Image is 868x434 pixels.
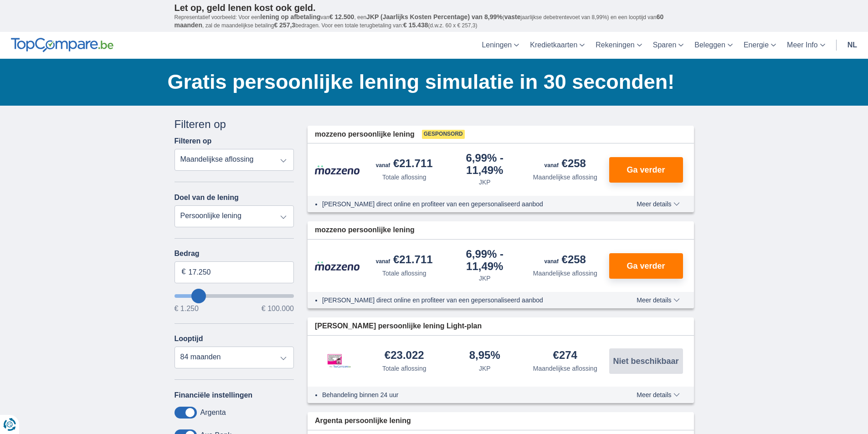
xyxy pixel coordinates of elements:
span: Meer details [637,297,679,303]
span: € [182,267,186,277]
div: Totale aflossing [382,364,426,373]
span: € 100.000 [262,305,294,312]
div: €23.022 [385,350,424,362]
a: Meer Info [781,32,831,59]
li: [PERSON_NAME] direct online en profiteer van een gepersonaliseerd aanbod [322,199,603,209]
div: Totale aflossing [382,269,426,278]
span: € 1.250 [175,305,199,312]
a: Energie [738,32,781,59]
label: Argenta [200,408,226,417]
div: €258 [544,254,586,267]
span: Meer details [637,201,679,207]
div: €274 [553,350,577,362]
span: € 12.500 [329,13,354,20]
div: €258 [544,158,586,171]
li: [PERSON_NAME] direct online en profiteer van een gepersonaliseerd aanbod [322,296,603,305]
span: vaste [504,13,521,20]
div: JKP [479,178,491,187]
div: 6,99% [448,249,522,272]
span: 60 maanden [175,13,664,29]
div: 6,99% [448,153,522,176]
span: Ga verder [627,262,665,270]
a: Beleggen [689,32,738,59]
label: Financiële instellingen [175,391,253,399]
div: Totale aflossing [382,173,426,182]
div: Maandelijkse aflossing [533,364,597,373]
span: [PERSON_NAME] persoonlijke lening Light-plan [315,321,482,332]
img: product.pl.alt Mozzeno [315,261,360,271]
span: mozzeno persoonlijke lening [315,129,415,140]
a: Leningen [476,32,524,59]
div: Maandelijkse aflossing [533,173,597,182]
a: nl [842,32,863,59]
label: Filteren op [175,137,212,145]
button: Ga verder [609,253,683,279]
label: Looptijd [175,335,203,343]
div: Filteren op [175,117,294,132]
label: Bedrag [175,250,294,258]
span: Argenta persoonlijke lening [315,416,411,426]
img: TopCompare [11,38,113,52]
span: JKP (Jaarlijks Kosten Percentage) van 8,99% [366,13,503,20]
p: Representatief voorbeeld: Voor een van , een ( jaarlijkse debetrentevoet van 8,99%) en een loopti... [175,13,694,30]
button: Niet beschikbaar [609,348,683,374]
label: Doel van de lening [175,194,239,202]
span: Niet beschikbaar [613,357,678,365]
img: product.pl.alt Leemans Kredieten [315,345,360,378]
span: € 15.438 [403,21,428,29]
h1: Gratis persoonlijke lening simulatie in 30 seconden! [168,68,694,96]
a: Sparen [647,32,689,59]
div: 8,95% [469,350,500,362]
input: wantToBorrow [175,294,294,298]
span: € 257,3 [274,21,295,29]
div: €21.711 [376,254,433,267]
span: Meer details [637,392,679,398]
div: Maandelijkse aflossing [533,269,597,278]
button: Meer details [630,391,686,398]
li: Behandeling binnen 24 uur [322,390,603,399]
span: mozzeno persoonlijke lening [315,225,415,235]
div: €21.711 [376,158,433,171]
div: JKP [479,274,491,283]
a: Rekeningen [590,32,647,59]
p: Let op, geld lenen kost ook geld. [175,2,694,13]
button: Meer details [630,200,686,208]
span: Ga verder [627,166,665,174]
span: lening op afbetaling [260,13,320,20]
a: Kredietkaarten [524,32,590,59]
button: Ga verder [609,157,683,183]
img: product.pl.alt Mozzeno [315,165,360,175]
button: Meer details [630,296,686,304]
span: Gesponsord [422,130,465,139]
div: JKP [479,364,491,373]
